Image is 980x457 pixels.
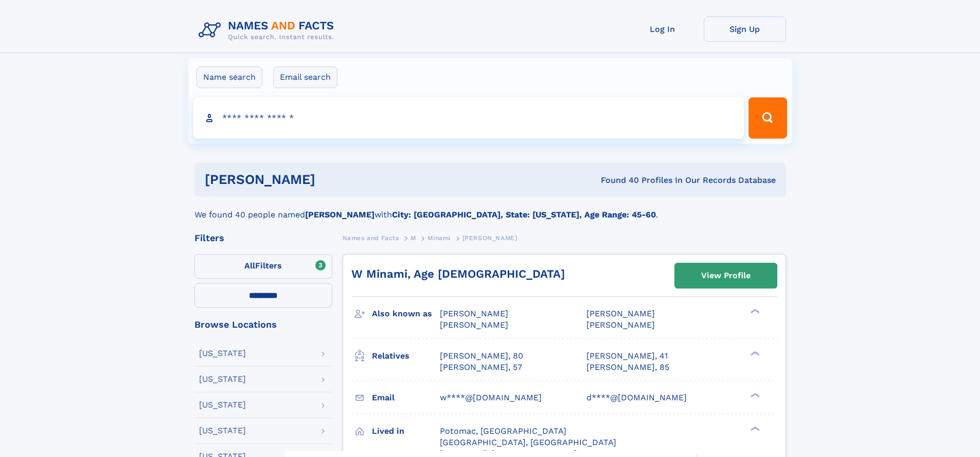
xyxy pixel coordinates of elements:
[411,234,416,242] span: M
[199,375,246,383] div: [US_STATE]
[440,350,523,362] a: [PERSON_NAME], 80
[411,231,416,244] a: M
[748,425,760,432] div: ❯
[351,267,565,280] a: W Minami, Age [DEMOGRAPHIC_DATA]
[586,350,668,362] a: [PERSON_NAME], 41
[194,16,343,44] img: Logo Names and Facts
[194,320,332,329] div: Browse Locations
[427,231,451,244] a: Minami
[701,264,751,287] div: View Profile
[193,97,744,139] input: search input
[372,305,440,323] h3: Also known as
[372,389,440,407] h3: Email
[748,308,760,315] div: ❯
[372,422,440,440] h3: Lived in
[440,362,522,373] a: [PERSON_NAME], 57
[704,16,786,42] a: Sign Up
[427,234,451,242] span: Minami
[748,392,760,398] div: ❯
[462,234,518,242] span: [PERSON_NAME]
[586,320,655,330] span: [PERSON_NAME]
[197,66,262,88] label: Name search
[392,210,656,219] b: City: [GEOGRAPHIC_DATA], State: [US_STATE], Age Range: 45-60
[199,349,246,358] div: [US_STATE]
[440,426,566,436] span: Potomac, [GEOGRAPHIC_DATA]
[343,231,399,244] a: Names and Facts
[748,350,760,357] div: ❯
[194,254,332,279] label: Filters
[749,97,787,139] button: Search Button
[586,309,655,318] span: [PERSON_NAME]
[372,347,440,365] h3: Relatives
[244,261,255,270] span: All
[675,263,777,288] a: View Profile
[199,401,246,409] div: [US_STATE]
[621,16,704,42] a: Log In
[273,66,337,88] label: Email search
[205,173,458,186] h1: [PERSON_NAME]
[440,320,508,330] span: [PERSON_NAME]
[440,437,616,447] span: [GEOGRAPHIC_DATA], [GEOGRAPHIC_DATA]
[305,210,375,219] b: [PERSON_NAME]
[440,309,508,318] span: [PERSON_NAME]
[586,362,669,373] a: [PERSON_NAME], 85
[458,175,776,186] div: Found 40 Profiles In Our Records Database
[194,233,332,243] div: Filters
[194,196,786,221] div: We found 40 people named with .
[199,427,246,435] div: [US_STATE]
